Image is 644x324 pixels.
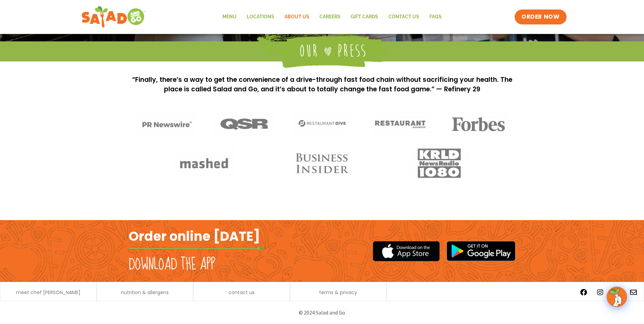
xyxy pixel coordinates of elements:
a: Locations [242,9,279,25]
a: Careers [314,9,346,25]
img: google_play [446,241,516,261]
img: Media_KRLD [409,147,470,179]
img: Media_Restaurant Business [370,108,431,140]
a: Contact Us [383,9,424,25]
img: appstore [373,240,440,262]
img: wpChatIcon [607,287,626,306]
a: ORDER NOW [515,10,566,24]
img: Media_Restaurant Dive [292,108,353,140]
a: Menu [217,9,242,25]
h2: Order online [DATE] [129,228,260,245]
a: terms & privacy [319,290,357,295]
a: GIFT CARDS [346,9,383,25]
img: Media_Forbes logo [448,108,509,140]
a: FAQs [424,9,447,25]
p: © 2024 Salad and Go [132,308,512,317]
img: Media_Mashed [174,147,236,179]
a: meet chef [PERSON_NAME] [16,290,80,295]
img: Media_Business Insider [292,147,353,179]
img: fork [129,247,264,250]
p: “Finally, there’s a way to get the convenience of a drive-through fast food chain without sacrifi... [132,75,512,94]
a: nutrition & allergens [121,290,169,295]
a: About Us [279,9,314,25]
img: new-SAG-logo-768×292 [81,5,145,29]
h2: Download the app [129,255,215,274]
a: contact us [228,290,255,295]
img: Media_QSR logo [214,108,275,140]
nav: Menu [217,9,447,25]
img: Media_PR Newwire [135,108,197,140]
span: ORDER NOW [521,13,559,21]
